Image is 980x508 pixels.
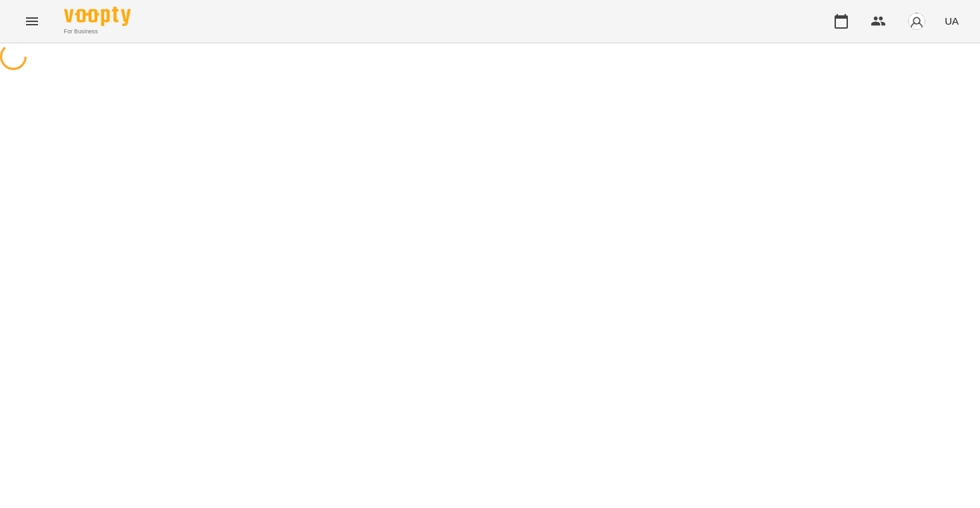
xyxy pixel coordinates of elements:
[945,14,959,28] span: UA
[939,9,964,33] button: UA
[16,5,48,37] button: Menu
[64,27,131,36] span: For Business
[907,12,926,31] img: avatar_s.png
[64,7,131,26] img: Voopty Logo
